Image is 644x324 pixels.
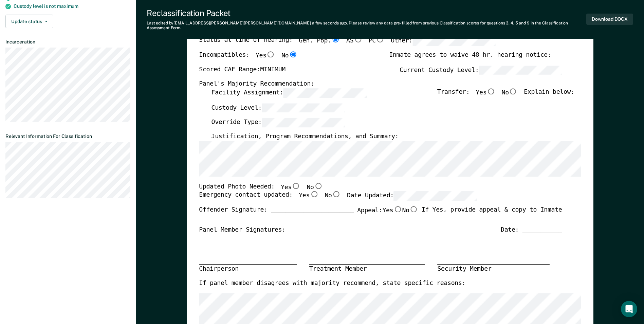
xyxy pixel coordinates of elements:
[262,103,345,112] input: Custody Level:
[486,88,495,94] input: Yes
[346,36,362,46] label: AS
[256,51,275,60] label: Yes
[199,182,323,191] div: Updated Photo Needed:
[391,36,496,46] label: Other:
[347,191,477,201] label: Date Updated:
[211,118,345,127] label: Override Type:
[299,36,340,46] label: Gen. Pop.
[368,36,384,46] label: PC
[292,182,300,188] input: Yes
[412,36,496,46] input: Other:
[14,3,130,9] div: Custody level is not
[389,51,562,65] div: Inmate agrees to waive 48 hr. hearing notice: __
[312,21,347,25] span: a few seconds ago
[332,191,341,197] input: No
[393,206,402,212] input: Yes
[199,65,286,75] label: Scored CAF Range: MINIMUM
[199,265,297,273] div: Chairperson
[476,88,495,97] label: Yes
[409,206,418,212] input: No
[382,206,402,215] label: Yes
[211,103,345,112] label: Custody Level:
[310,191,318,197] input: Yes
[307,182,323,191] label: No
[266,51,275,57] input: Yes
[501,226,562,234] div: Date: ___________
[211,88,366,97] label: Facility Assignment:
[394,191,477,201] input: Date Updated:
[402,206,418,215] label: No
[147,21,586,31] div: Last edited by [EMAIL_ADDRESS][PERSON_NAME][PERSON_NAME][DOMAIN_NAME] . Please review any data pr...
[5,39,130,45] dt: Incarceration
[357,206,418,220] label: Appeal:
[147,8,586,18] div: Reclassification Packet
[353,36,362,42] input: AS
[437,265,550,273] div: Security Member
[199,226,286,234] div: Panel Member Signatures:
[376,36,385,42] input: PC
[199,280,465,288] label: If panel member disagrees with majority recommend, state specific reasons:
[299,191,318,201] label: Yes
[199,206,562,226] div: Offender Signature: _______________________ If Yes, provide appeal & copy to Inmate
[586,14,633,25] button: Download DOCX
[199,80,562,88] div: Panel's Majority Recommendation:
[479,65,562,75] input: Current Custody Level:
[509,88,518,94] input: No
[5,15,53,28] button: Update status
[437,88,574,103] div: Transfer: Explain below:
[199,191,477,206] div: Emergency contact updated:
[621,301,637,317] div: Open Intercom Messenger
[289,51,297,57] input: No
[309,265,425,273] div: Treatment Member
[199,51,297,65] div: Incompatibles:
[400,65,562,75] label: Current Custody Level:
[5,133,130,139] dt: Relevant Information For Classification
[281,182,300,191] label: Yes
[501,88,517,97] label: No
[211,133,399,141] label: Justification, Program Recommendations, and Summary:
[314,182,323,188] input: No
[331,36,340,42] input: Gen. Pop.
[262,118,345,127] input: Override Type:
[281,51,297,60] label: No
[199,36,496,51] div: Status at time of hearing:
[283,88,366,97] input: Facility Assignment:
[325,191,341,201] label: No
[57,3,78,9] span: maximum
